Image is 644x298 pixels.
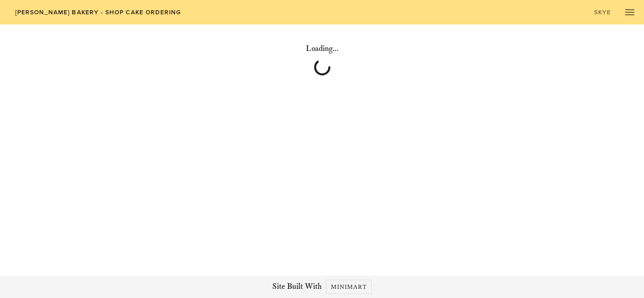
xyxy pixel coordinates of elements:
a: Minimart [326,280,372,294]
span: Skye [594,9,611,16]
span: [PERSON_NAME] Bakery - Shop Cake Ordering [14,9,181,16]
a: Skye [587,5,618,19]
h4: Loading... [39,43,605,55]
span: Minimart [330,283,368,291]
span: Site Built With [272,281,322,293]
a: [PERSON_NAME] Bakery - Shop Cake Ordering [8,5,188,19]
